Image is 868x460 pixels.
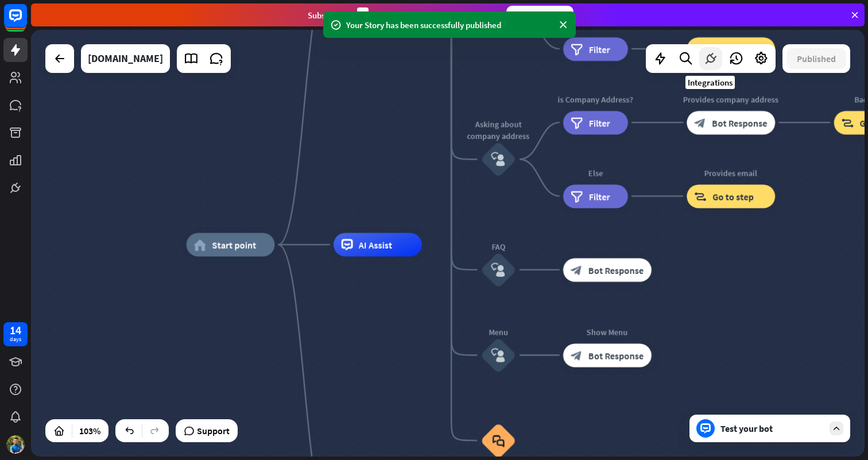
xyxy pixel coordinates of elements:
[308,7,497,23] div: Subscribe in days to get your first month for $1
[712,190,754,202] span: Go to step
[678,93,784,105] div: Provides company address
[555,20,637,32] div: Else
[194,239,207,251] i: home_2
[346,19,553,31] div: Your Story has been successfully published
[197,422,230,440] span: Support
[589,43,610,55] span: Filter
[9,5,44,39] button: Open LiveChat chat widget
[589,190,610,202] span: Filter
[571,43,583,55] i: filter
[678,167,784,179] div: Provides email
[492,434,505,447] i: block_faq
[695,190,707,202] i: block_goto
[506,6,573,24] div: Subscribe now
[88,44,163,73] div: oflara.com
[491,348,506,362] i: block_user_input
[678,20,784,32] div: Provides email
[357,7,369,23] div: 3
[10,335,21,343] div: days
[712,43,754,55] span: Go to step
[3,322,28,346] a: 14 days
[76,422,104,440] div: 103%
[695,43,707,55] i: block_goto
[571,190,583,202] i: filter
[571,117,583,129] i: filter
[212,239,257,251] span: Start point
[842,117,854,129] i: block_goto
[555,326,661,338] div: Show Menu
[571,349,583,361] i: block_bot_response
[589,117,610,129] span: Filter
[588,264,644,276] span: Bot Response
[463,240,534,252] div: FAQ
[588,349,644,361] span: Bot Response
[786,48,846,69] button: Published
[571,264,583,276] i: block_bot_response
[463,326,534,338] div: Menu
[695,117,707,129] i: block_bot_response
[463,118,534,142] div: Asking about company address
[720,423,824,434] div: Test your bot
[359,239,392,251] span: AI Assist
[555,93,637,105] div: is Company Address?
[491,152,506,167] i: block_user_input
[555,167,637,179] div: Else
[712,117,767,129] span: Bot Response
[491,262,506,277] i: block_user_input
[10,325,21,335] div: 14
